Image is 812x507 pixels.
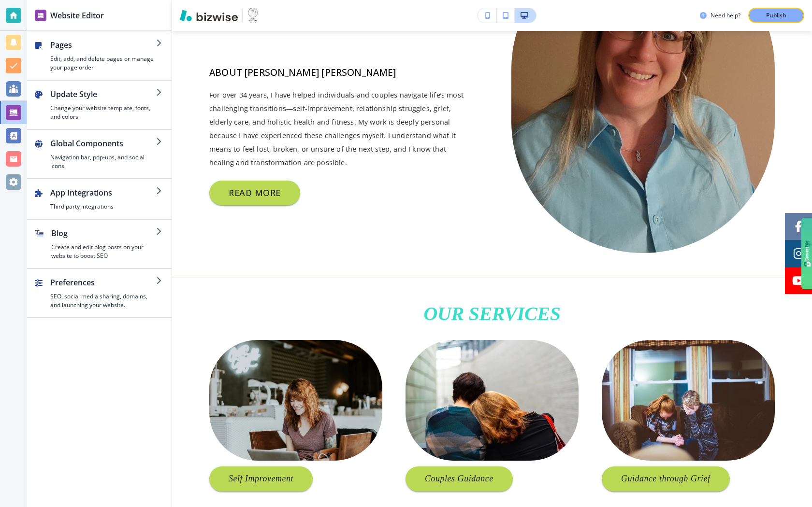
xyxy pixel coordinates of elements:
button: BlogCreate and edit blog posts on your website to boost SEO [27,220,172,268]
h4: SEO, social media sharing, domains, and launching your website. [50,292,156,310]
img: Service media [209,340,382,461]
button: Self Improvement [209,466,313,492]
img: gdzwAHDJa65OwAAAABJRU5ErkJggg== [804,240,811,267]
h4: Navigation bar, pop-ups, and social icons [50,153,156,170]
em: OUR SERVICES [423,303,560,324]
button: Publish [748,8,804,23]
button: Couples Guidance [406,466,513,492]
span: For over 34 years, I have helped individuals and couples navigate life’s most challenging transit... [209,90,465,167]
button: App IntegrationsThird party integrations [27,179,172,219]
h2: Preferences [50,277,156,288]
h4: Create and edit blog posts on your website to boost SEO [51,243,156,260]
h2: Pages [50,39,156,51]
button: Guidance through Grief [602,466,730,492]
img: Service media [602,340,775,461]
img: Service media [406,340,579,461]
h2: Website Editor [50,10,104,21]
a: Social media link to instagram account [785,240,812,267]
a: Social media link to youtube account [785,267,812,294]
a: Social media link to facebook account [785,213,812,240]
span: ABOUT [PERSON_NAME] [PERSON_NAME] [209,66,396,79]
button: READ MORE [209,181,300,206]
h2: Update Style [50,88,156,100]
img: editor icon [35,10,46,21]
button: Global ComponentsNavigation bar, pop-ups, and social icons [27,130,172,178]
h2: Global Components [50,138,156,149]
button: PagesEdit, add, and delete pages or manage your page order [27,31,172,80]
img: Your Logo [246,8,258,23]
h4: Change your website template, fonts, and colors [50,104,156,121]
h4: Edit, add, and delete pages or manage your page order [50,55,156,72]
h3: Need help? [710,11,740,20]
p: Publish [766,11,786,20]
img: Bizwise Logo [180,10,238,21]
h2: Blog [51,227,156,239]
button: PreferencesSEO, social media sharing, domains, and launching your website. [27,269,172,317]
h4: Third party integrations [50,202,156,211]
button: Update StyleChange your website template, fonts, and colors [27,81,172,129]
h2: App Integrations [50,187,156,198]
